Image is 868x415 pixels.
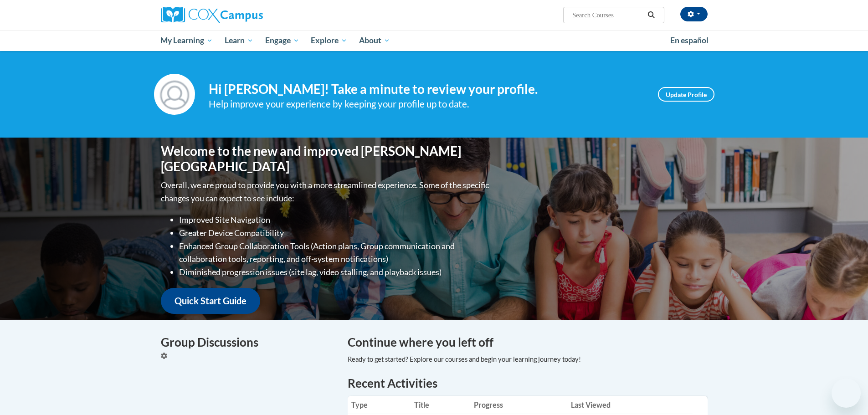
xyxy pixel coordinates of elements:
h1: Welcome to the new and improved [PERSON_NAME][GEOGRAPHIC_DATA] [161,143,491,174]
p: Overall, we are proud to provide you with a more streamlined experience. Some of the specific cha... [161,179,491,205]
li: Improved Site Navigation [179,213,491,226]
a: Engage [259,30,305,51]
li: Greater Device Compatibility [179,226,491,240]
span: Engage [265,35,299,46]
h4: Continue where you left off [348,333,708,351]
div: Main menu [147,30,721,51]
span: Learn [225,35,253,46]
span: Explore [311,35,347,46]
li: Diminished progression issues (site lag, video stalling, and playback issues) [179,266,491,279]
a: My Learning [155,30,219,51]
th: Type [348,396,411,414]
div: Help improve your experience by keeping your profile up to date. [209,97,644,112]
li: Enhanced Group Collaboration Tools (Action plans, Group communication and collaboration tools, re... [179,240,491,266]
iframe: Button to launch messaging window [832,379,861,408]
th: Title [411,396,470,414]
span: En español [670,36,709,45]
h4: Group Discussions [161,333,334,351]
a: Cox Campus [161,7,334,23]
span: My Learning [160,35,213,46]
th: Last Viewed [567,396,693,414]
a: Quick Start Guide [161,288,260,314]
img: Profile Image [154,74,195,115]
h1: Recent Activities [348,375,708,391]
a: Explore [305,30,353,51]
th: Progress [470,396,567,414]
a: About [353,30,396,51]
span: About [359,35,390,46]
h4: Hi [PERSON_NAME]! Take a minute to review your profile. [209,82,644,97]
img: Cox Campus [161,7,263,23]
a: Update Profile [658,87,714,102]
a: Learn [219,30,259,51]
a: En español [664,31,714,50]
button: Search [644,10,658,20]
input: Search Courses [571,10,644,20]
button: Account Settings [680,7,708,21]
